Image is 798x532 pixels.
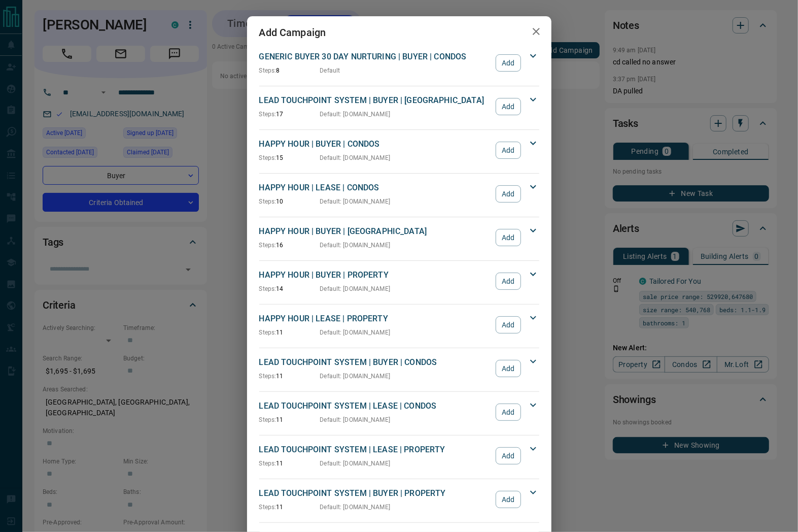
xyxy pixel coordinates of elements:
button: Add [496,360,521,377]
span: Steps: [259,242,276,249]
button: Add [496,273,521,290]
div: HAPPY HOUR | BUYER | PROPERTYSteps:14Default: [DOMAIN_NAME]Add [259,267,539,295]
span: Steps: [259,416,276,423]
p: 11 [259,328,320,337]
div: HAPPY HOUR | BUYER | CONDOSSteps:15Default: [DOMAIN_NAME]Add [259,136,539,164]
button: Add [496,98,521,115]
p: HAPPY HOUR | LEASE | CONDOS [259,182,491,194]
p: 10 [259,197,320,206]
p: 8 [259,66,320,75]
span: Steps: [259,460,276,467]
div: HAPPY HOUR | LEASE | PROPERTYSteps:11Default: [DOMAIN_NAME]Add [259,311,539,339]
div: HAPPY HOUR | BUYER | [GEOGRAPHIC_DATA]Steps:16Default: [DOMAIN_NAME]Add [259,223,539,252]
p: Default : [DOMAIN_NAME] [320,415,391,424]
p: LEAD TOUCHPOINT SYSTEM | BUYER | PROPERTY [259,487,491,500]
span: Steps: [259,154,276,161]
p: 11 [259,415,320,424]
p: Default : [DOMAIN_NAME] [320,372,391,381]
p: Default [320,66,340,75]
h2: Add Campaign [247,16,338,49]
p: LEAD TOUCHPOINT SYSTEM | BUYER | CONDOS [259,356,491,369]
p: 16 [259,241,320,250]
div: HAPPY HOUR | LEASE | CONDOSSteps:10Default: [DOMAIN_NAME]Add [259,180,539,208]
button: Add [496,447,521,464]
p: HAPPY HOUR | LEASE | PROPERTY [259,313,491,325]
button: Add [496,54,521,72]
button: Add [496,229,521,246]
p: LEAD TOUCHPOINT SYSTEM | BUYER | [GEOGRAPHIC_DATA] [259,94,491,107]
button: Add [496,404,521,421]
div: LEAD TOUCHPOINT SYSTEM | BUYER | PROPERTYSteps:11Default: [DOMAIN_NAME]Add [259,485,539,514]
p: Default : [DOMAIN_NAME] [320,459,391,468]
p: Default : [DOMAIN_NAME] [320,110,391,119]
p: 11 [259,459,320,468]
p: GENERIC BUYER 30 DAY NURTURING | BUYER | CONDOS [259,51,491,63]
button: Add [496,316,521,334]
div: LEAD TOUCHPOINT SYSTEM | LEASE | PROPERTYSteps:11Default: [DOMAIN_NAME]Add [259,442,539,470]
p: LEAD TOUCHPOINT SYSTEM | LEASE | PROPERTY [259,444,491,456]
span: Steps: [259,504,276,511]
span: Steps: [259,111,276,118]
button: Add [496,185,521,203]
div: GENERIC BUYER 30 DAY NURTURING | BUYER | CONDOSSteps:8DefaultAdd [259,49,539,77]
span: Steps: [259,329,276,336]
p: HAPPY HOUR | BUYER | [GEOGRAPHIC_DATA] [259,225,491,238]
p: HAPPY HOUR | BUYER | PROPERTY [259,269,491,281]
div: LEAD TOUCHPOINT SYSTEM | BUYER | CONDOSSteps:11Default: [DOMAIN_NAME]Add [259,354,539,383]
p: 11 [259,372,320,381]
p: Default : [DOMAIN_NAME] [320,197,391,206]
p: Default : [DOMAIN_NAME] [320,503,391,512]
p: 14 [259,284,320,293]
p: LEAD TOUCHPOINT SYSTEM | LEASE | CONDOS [259,400,491,412]
span: Steps: [259,285,276,292]
p: Default : [DOMAIN_NAME] [320,284,391,293]
div: LEAD TOUCHPOINT SYSTEM | BUYER | [GEOGRAPHIC_DATA]Steps:17Default: [DOMAIN_NAME]Add [259,92,539,121]
span: Steps: [259,198,276,205]
button: Add [496,142,521,159]
button: Add [496,491,521,508]
p: 17 [259,110,320,119]
p: Default : [DOMAIN_NAME] [320,153,391,162]
span: Steps: [259,67,276,74]
span: Steps: [259,373,276,380]
p: Default : [DOMAIN_NAME] [320,241,391,250]
p: 11 [259,503,320,512]
p: Default : [DOMAIN_NAME] [320,328,391,337]
p: 15 [259,153,320,162]
div: LEAD TOUCHPOINT SYSTEM | LEASE | CONDOSSteps:11Default: [DOMAIN_NAME]Add [259,398,539,426]
p: HAPPY HOUR | BUYER | CONDOS [259,138,491,150]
